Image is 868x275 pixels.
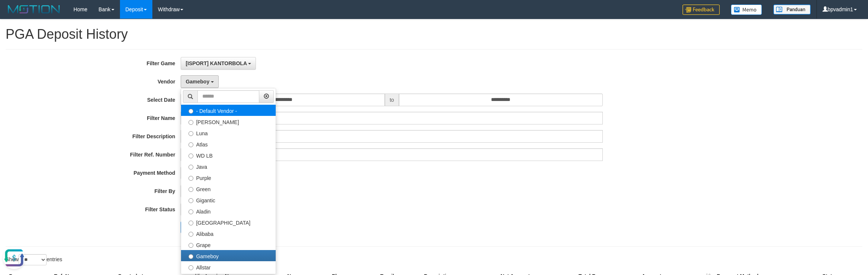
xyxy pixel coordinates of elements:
[682,4,720,15] img: Feedback.jpg
[181,149,276,161] label: WD LB
[181,161,276,172] label: Java
[6,27,862,42] h1: PGA Deposit History
[181,172,276,183] label: Purple
[385,94,399,106] span: to
[189,265,193,270] input: Allstar
[6,4,62,15] img: MOTION_logo.png
[189,165,193,170] input: Java
[186,79,209,85] span: Gameboy
[181,116,276,127] label: [PERSON_NAME]
[189,243,193,248] input: Grape
[189,232,193,237] input: Alibaba
[189,142,193,147] input: Atlas
[181,194,276,205] label: Gigantic
[186,60,247,66] span: [ISPORT] KANTORBOLA
[189,209,193,214] input: Aladin
[773,4,811,15] img: panduan.png
[189,154,193,158] input: WD LB
[189,221,193,225] input: [GEOGRAPHIC_DATA]
[189,254,193,259] input: Gameboy
[189,176,193,181] input: Purple
[189,109,193,114] input: - Default Vendor -
[189,198,193,203] input: Gigantic
[731,4,762,15] img: Button%20Memo.svg
[181,216,276,228] label: [GEOGRAPHIC_DATA]
[181,261,276,272] label: Allstar
[181,228,276,239] label: Alibaba
[189,131,193,136] input: Luna
[181,205,276,216] label: Aladin
[189,187,193,192] input: Green
[181,105,276,116] label: - Default Vendor -
[181,183,276,194] label: Green
[181,138,276,149] label: Atlas
[181,127,276,138] label: Luna
[189,120,193,125] input: [PERSON_NAME]
[181,57,256,70] button: [ISPORT] KANTORBOLA
[3,3,25,25] button: Open LiveChat chat widget
[6,254,62,265] label: Show entries
[19,254,47,265] select: Showentries
[181,250,276,261] label: Gameboy
[181,239,276,250] label: Grape
[181,75,219,88] button: Gameboy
